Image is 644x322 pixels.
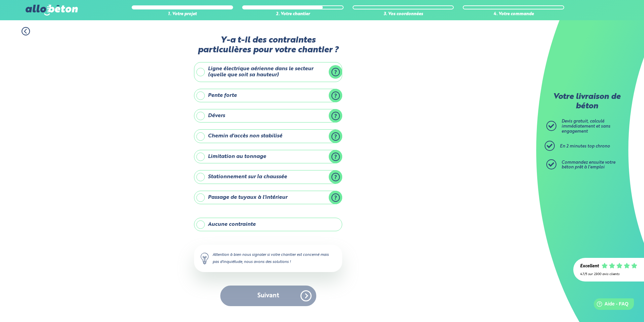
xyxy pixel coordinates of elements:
div: 1. Votre projet [132,12,233,17]
img: allobéton [26,5,77,16]
label: Aucune contrainte [194,218,342,231]
label: Chemin d'accès non stabilisé [194,129,342,143]
div: 2. Votre chantier [242,12,344,17]
div: 3. Vos coordonnées [353,12,454,17]
iframe: Help widget launcher [584,296,637,315]
label: Ligne électrique aérienne dans le secteur (quelle que soit sa hauteur) [194,62,342,82]
label: Dévers [194,109,342,123]
label: Limitation au tonnage [194,150,342,163]
div: 4. Votre commande [463,12,564,17]
label: Pente forte [194,89,342,102]
label: Y-a t-il des contraintes particulières pour votre chantier ? [194,35,342,55]
div: Attention à bien nous signaler si votre chantier est concerné mais pas d'inquiétude, nous avons d... [194,245,342,272]
label: Passage de tuyaux à l'intérieur [194,191,342,204]
label: Stationnement sur la chaussée [194,170,342,184]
